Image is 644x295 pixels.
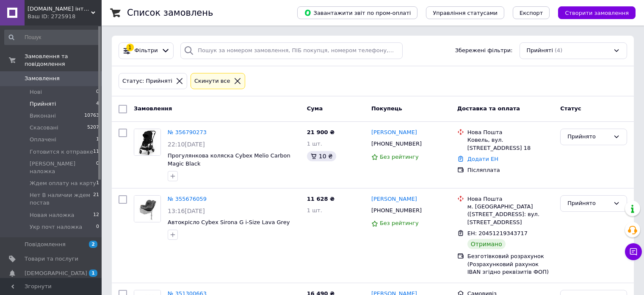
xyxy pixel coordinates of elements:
a: [PERSON_NAME] [371,195,417,203]
button: Створити замовлення [558,6,636,19]
span: ЕН: 20451219343717 [467,230,528,236]
a: Прогулянкова коляска Cybex Melio Carbon Magic Black [168,152,290,167]
span: Товари та послуги [25,255,78,263]
span: Готовится к отправке [30,148,93,156]
span: Доставка та оплата [457,105,520,112]
span: Повідомлення [25,241,66,248]
span: 21 [93,191,99,207]
span: 0 [96,160,99,175]
span: 11 [93,148,99,156]
div: Нова Пошта [467,195,553,203]
h1: Список замовлень [127,8,213,18]
span: 10763 [84,112,99,120]
img: Фото товару [134,196,160,222]
span: 12 [93,211,99,219]
div: Прийнято [567,199,610,208]
span: Замовлення [134,105,172,112]
span: KOTUGOROSHKO.KIEV.UA інтернет - магазин дитячих товарів Коляски Автокрісла Кроватки Іграшки [28,5,91,13]
span: Фільтри [135,47,158,55]
span: 1 [96,180,99,187]
span: Замовлення [25,75,60,82]
div: Нова Пошта [467,129,553,136]
span: (4) [555,47,562,53]
span: 11 628 ₴ [307,196,334,202]
span: Завантажити звіт по пром-оплаті [304,9,411,17]
span: 21 900 ₴ [307,129,334,135]
div: 1 [126,44,134,51]
input: Пошук [4,30,100,45]
span: 1 [89,270,97,277]
input: Пошук за номером замовлення, ПІБ покупця, номером телефону, Email, номером накладної [180,42,403,59]
a: Фото товару [134,129,161,156]
span: 22:10[DATE] [168,141,205,148]
img: Фото товару [134,129,160,155]
a: [PERSON_NAME] [371,129,417,137]
button: Чат з покупцем [625,243,642,260]
span: Ждем оплату на карту [30,180,96,187]
div: Статус: Прийняті [121,77,174,86]
span: Прийняті [30,100,56,108]
span: Укр почт наложка [30,223,82,231]
span: 1 [96,136,99,143]
span: [PHONE_NUMBER] [371,140,422,147]
span: 0 [96,88,99,96]
a: № 356790273 [168,129,207,135]
span: 0 [96,223,99,231]
button: Експорт [513,6,550,19]
a: № 355676059 [168,196,207,202]
span: 1 шт. [307,207,322,214]
div: Ваш ID: 2725918 [28,13,102,20]
span: 5207 [87,124,99,132]
a: Створити замовлення [550,9,636,16]
div: Безготівковий розрахунок (Розрахунковий рахунок IBAN згідно реквізитів ФОП) [467,253,553,276]
span: Нет В наличии ждем постав [30,191,93,207]
span: Новая наложка [30,211,75,219]
span: Без рейтингу [380,154,419,160]
div: м. [GEOGRAPHIC_DATA] ([STREET_ADDRESS]: вул. [STREET_ADDRESS] [467,203,553,226]
span: Статус [560,105,581,112]
span: Без рейтингу [380,220,419,226]
div: Післяплата [467,166,553,174]
span: Замовлення та повідомлення [25,53,102,68]
a: Додати ЕН [467,156,498,162]
span: Збережені фільтри: [455,47,513,55]
div: 10 ₴ [307,151,336,161]
span: 4 [96,100,99,108]
button: Управління статусами [426,6,504,19]
span: Оплачені [30,136,56,143]
span: 13:16[DATE] [168,208,205,214]
button: Завантажити звіт по пром-оплаті [297,6,417,19]
div: Отримано [467,239,506,249]
span: Експорт [520,10,543,16]
span: [PHONE_NUMBER] [371,207,422,214]
div: Прийнято [567,132,610,141]
span: [PERSON_NAME] наложка [30,160,96,175]
span: Нові [30,88,42,96]
span: [DEMOGRAPHIC_DATA] [25,270,87,277]
span: Прийняті [527,47,553,55]
span: Cума [307,105,323,112]
span: Створити замовлення [565,10,629,16]
span: Покупець [371,105,402,112]
span: Виконані [30,112,56,120]
span: 2 [89,241,97,248]
div: Ковель, вул. [STREET_ADDRESS] 18 [467,136,553,152]
a: Автокрісло Cybex Sirona G i-Size Lava Grey [168,219,290,225]
span: Скасовані [30,124,58,132]
div: Cкинути все [193,77,232,86]
span: 1 шт. [307,140,322,147]
span: Управління статусами [433,10,498,16]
